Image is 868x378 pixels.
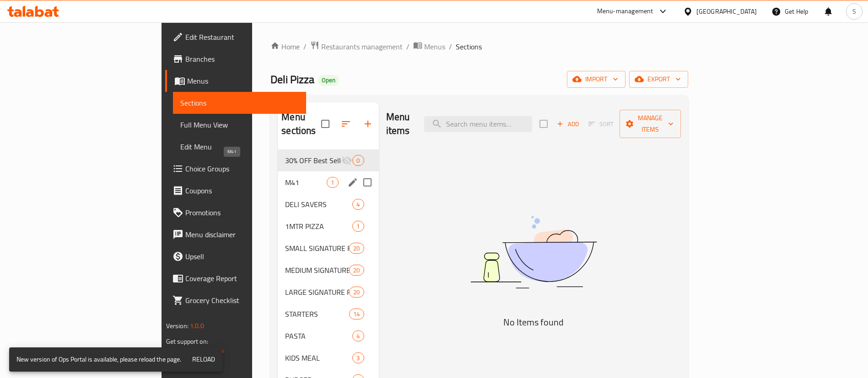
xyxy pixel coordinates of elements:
[278,259,378,281] div: MEDIUM SIGNATURE PIZZAS20
[278,215,378,237] div: 1MTR PIZZA1
[352,199,364,210] div: items
[180,141,299,152] span: Edit Menu
[165,267,307,289] a: Coverage Report
[636,74,681,85] span: export
[353,332,363,341] span: 4
[346,176,360,189] button: edit
[449,41,452,52] li: /
[349,265,364,276] div: items
[353,222,363,231] span: 1
[424,41,445,52] span: Menus
[173,136,307,158] a: Edit Menu
[285,177,327,188] span: M41
[327,178,338,187] span: 1
[270,41,688,53] nav: breadcrumb
[582,117,620,131] span: Select section first
[278,149,378,171] div: 30% OFF Best Sellers0
[285,155,341,166] span: 30% OFF Best Sellers
[352,330,364,341] div: items
[285,287,349,298] span: LARGE SIGNATURE PIZZAS
[278,193,378,215] div: DELI SAVERS4
[352,352,364,363] div: items
[553,117,582,131] span: Add item
[349,309,364,319] div: items
[185,163,299,174] span: Choice Groups
[349,243,364,254] div: items
[335,113,357,135] span: Sort sections
[597,6,653,17] div: Menu-management
[185,251,299,262] span: Upsell
[352,221,364,232] div: items
[386,110,414,138] h2: Menu items
[180,119,299,130] span: Full Menu View
[173,114,307,136] a: Full Menu View
[185,295,299,306] span: Grocery Checklist
[285,330,352,341] span: PASTA
[173,92,307,114] a: Sections
[327,177,338,188] div: items
[620,110,681,138] button: Manage items
[353,200,363,209] span: 4
[419,315,648,330] h5: No Items found
[567,71,625,88] button: import
[278,281,378,303] div: LARGE SIGNATURE PIZZAS20
[185,229,299,240] span: Menu disclaimer
[166,345,224,357] a: Support.OpsPlatform
[185,273,299,284] span: Coverage Report
[350,244,363,253] span: 20
[165,224,307,245] a: Menu disclaimer
[285,309,349,319] span: STARTERS
[285,243,349,254] div: SMALL SIGNATURE PIZZAS
[180,97,299,108] span: Sections
[310,41,403,53] a: Restaurants management
[16,350,181,369] div: New version of Ops Portal is available, please reload the page.
[190,320,204,332] span: 1.0.0
[406,41,410,52] li: /
[165,289,307,311] a: Grocery Checklist
[185,32,299,43] span: Edit Restaurant
[165,70,307,92] a: Menus
[278,171,378,193] div: M411edit
[189,351,219,368] button: Reload
[187,75,299,86] span: Menus
[852,6,856,16] span: S
[165,48,307,70] a: Branches
[166,335,208,347] span: Get support on:
[574,74,618,85] span: import
[413,41,445,53] a: Menus
[185,185,299,196] span: Coupons
[456,41,482,52] span: Sections
[278,325,378,347] div: PASTA4
[350,310,363,319] span: 14
[285,352,352,363] span: KIDS MEAL
[316,114,335,133] span: Select all sections
[165,180,307,202] a: Coupons
[165,158,307,180] a: Choice Groups
[349,287,364,298] div: items
[696,6,757,16] div: [GEOGRAPHIC_DATA]
[350,266,363,275] span: 20
[629,71,688,88] button: export
[555,119,580,129] span: Add
[166,320,189,332] span: Version:
[192,354,215,365] span: Reload
[318,76,339,84] span: Open
[357,113,379,135] button: Add section
[353,354,363,362] span: 3
[165,245,307,267] a: Upsell
[627,112,674,135] span: Manage items
[318,75,339,86] div: Open
[285,265,349,276] span: MEDIUM SIGNATURE PIZZAS
[185,53,299,64] span: Branches
[285,199,352,210] div: DELI SAVERS
[285,221,352,232] span: 1MTR PIZZA
[321,41,403,52] span: Restaurants management
[352,155,364,166] div: items
[341,155,352,166] svg: Inactive section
